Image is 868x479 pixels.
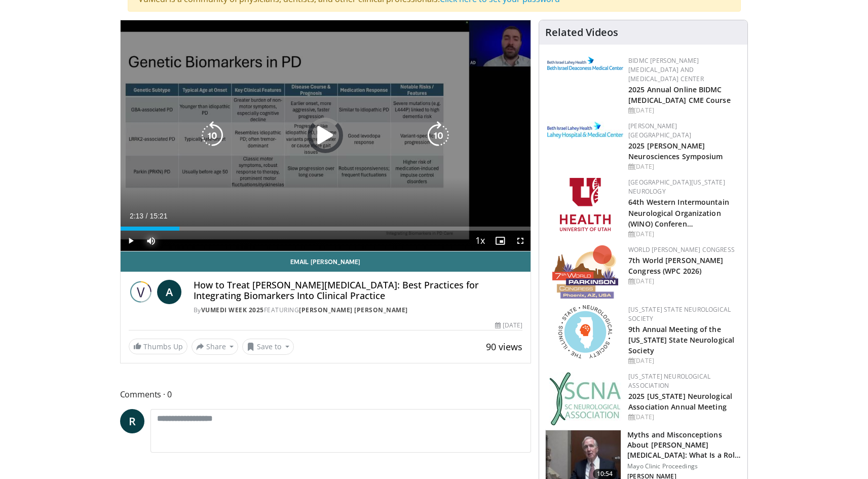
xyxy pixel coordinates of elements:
span: Comments 0 [120,388,532,401]
a: 64th Western Intermountain Neurological Organization (WINO) Conferen… [628,197,729,228]
span: 2:13 [130,212,143,220]
p: Mayo Clinic Proceedings [627,462,741,470]
a: [US_STATE] Neurological Association [628,372,710,390]
a: 2025 [PERSON_NAME] Neurosciences Symposium [628,141,723,161]
a: [GEOGRAPHIC_DATA][US_STATE] Neurology [628,178,725,196]
div: [DATE] [628,413,739,422]
a: 9th Annual Meeting of the [US_STATE] State Neurological Society [628,324,734,355]
a: [US_STATE] State Neurological Society [628,305,731,323]
button: Fullscreen [510,231,531,251]
a: A [157,280,181,304]
img: f6362829-b0a3-407d-a044-59546adfd345.png.150x105_q85_autocrop_double_scale_upscale_version-0.2.png [560,178,611,231]
img: e7977282-282c-4444-820d-7cc2733560fd.jpg.150x105_q85_autocrop_double_scale_upscale_version-0.2.jpg [547,122,623,138]
h4: How to Treat [PERSON_NAME][MEDICAL_DATA]: Best Practices for Integrating Biomarkers Into Clinical... [194,280,523,302]
div: [DATE] [628,162,739,171]
div: [DATE] [628,356,739,365]
div: Progress Bar [121,227,531,231]
button: Play [121,231,141,251]
button: Enable picture-in-picture mode [490,231,510,251]
div: [DATE] [628,277,739,286]
video-js: Video Player [121,20,531,251]
h3: Myths and Misconceptions About [PERSON_NAME][MEDICAL_DATA]: What Is a Role of … [627,430,741,460]
a: [PERSON_NAME] [PERSON_NAME] [299,306,408,314]
a: Vumedi Week 2025 [201,306,264,314]
a: 7th World [PERSON_NAME] Congress (WPC 2026) [628,255,723,276]
a: World [PERSON_NAME] Congress [628,245,735,254]
h4: Related Videos [545,26,618,39]
a: 2025 [US_STATE] Neurological Association Annual Meeting [628,391,732,412]
div: [DATE] [495,321,522,330]
button: Save to [242,339,294,355]
a: 2025 Annual Online BIDMC [MEDICAL_DATA] CME Course [628,85,731,105]
a: [PERSON_NAME][GEOGRAPHIC_DATA] [628,122,691,139]
span: 90 views [486,341,522,353]
div: [DATE] [628,106,739,115]
img: Vumedi Week 2025 [129,280,153,304]
button: Mute [141,231,161,251]
span: / [146,212,148,220]
span: 10:54 [593,469,617,479]
a: Email [PERSON_NAME] [121,251,531,272]
img: c96b19ec-a48b-46a9-9095-935f19585444.png.150x105_q85_autocrop_double_scale_upscale_version-0.2.png [547,57,623,70]
img: 16fe1da8-a9a0-4f15-bd45-1dd1acf19c34.png.150x105_q85_autocrop_double_scale_upscale_version-0.2.png [552,245,618,299]
div: [DATE] [628,230,739,239]
a: R [120,409,144,433]
button: Share [192,339,239,355]
span: 15:21 [149,212,167,220]
div: By FEATURING [194,306,523,315]
img: 71a8b48c-8850-4916-bbdd-e2f3ccf11ef9.png.150x105_q85_autocrop_double_scale_upscale_version-0.2.png [558,305,612,358]
a: BIDMC [PERSON_NAME][MEDICAL_DATA] and [MEDICAL_DATA] Center [628,56,704,83]
a: Thumbs Up [129,339,187,354]
img: b123db18-9392-45ae-ad1d-42c3758a27aa.jpg.150x105_q85_autocrop_double_scale_upscale_version-0.2.jpg [549,372,621,425]
button: Playback Rate [470,231,490,251]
